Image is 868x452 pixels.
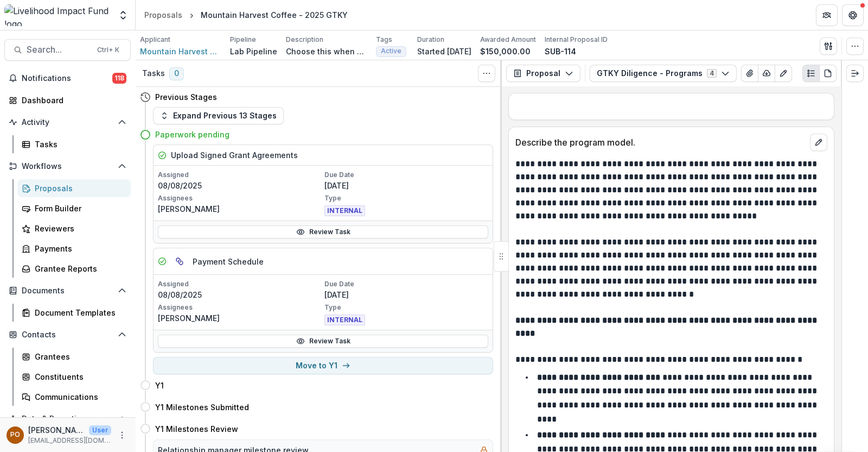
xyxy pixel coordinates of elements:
[158,312,322,324] p: [PERSON_NAME]
[140,46,221,57] a: Mountain Harvest SMC Limited
[590,65,737,82] button: GTKY Diligence - Programs4
[515,136,806,149] p: Describe the program model.
[155,423,238,435] h4: Y1 Milestones Review
[140,35,170,45] p: Applicant
[376,35,392,45] p: Tags
[17,260,131,278] a: Grantee Reports
[158,193,322,203] p: Assignees
[155,401,249,413] h4: Y1 Milestones Submitted
[4,410,131,428] button: Open Data & Reporting
[4,70,131,87] button: Notifications118
[417,35,444,45] p: Duration
[17,199,131,217] a: Form Builder
[35,263,122,274] div: Grantee Reports
[816,4,838,26] button: Partners
[286,46,367,57] p: Choose this when adding a new proposal to the first stage of a pipeline.
[35,371,122,382] div: Constituents
[775,65,792,82] button: Edit as form
[201,9,348,21] div: Mountain Harvest Coffee - 2025 GTKY
[846,65,864,82] button: Expand right
[324,205,365,216] span: INTERNAL
[35,391,122,403] div: Communications
[4,114,131,131] button: Open Activity
[17,179,131,197] a: Proposals
[22,286,113,296] span: Documents
[112,73,126,84] span: 118
[506,65,580,82] button: Proposal
[158,225,488,238] a: Review Task
[140,7,352,23] nav: breadcrumb
[480,46,531,57] p: $150,000.00
[324,180,489,191] p: [DATE]
[17,240,131,258] a: Payments
[158,279,322,289] p: Assigned
[10,431,20,438] div: Peige Omondi
[842,4,864,26] button: Get Help
[155,380,164,391] h4: Y1
[230,46,277,57] p: Lab Pipeline
[158,335,488,348] a: Review Task
[158,170,322,180] p: Assigned
[158,180,322,191] p: 08/08/2025
[171,149,298,161] h5: Upload Signed Grant Agreements
[417,46,471,57] p: Started [DATE]
[324,289,489,300] p: [DATE]
[158,303,322,312] p: Assignees
[35,183,122,194] div: Proposals
[158,289,322,300] p: 08/08/2025
[22,330,113,340] span: Contacts
[22,118,113,127] span: Activity
[819,65,837,82] button: PDF view
[4,4,111,26] img: Livelihood Impact Fund logo
[35,203,122,214] div: Form Builder
[4,158,131,175] button: Open Workflows
[4,326,131,343] button: Open Contacts
[17,348,131,366] a: Grantees
[35,351,122,362] div: Grantees
[324,170,489,180] p: Due Date
[741,65,758,82] button: View Attached Files
[140,7,187,23] a: Proposals
[324,279,489,289] p: Due Date
[230,35,256,45] p: Pipeline
[153,107,284,124] button: Expand Previous 13 Stages
[193,256,264,267] h5: Payment Schedule
[142,69,165,78] h3: Tasks
[116,4,131,26] button: Open entity switcher
[22,74,112,83] span: Notifications
[158,203,322,215] p: [PERSON_NAME]
[153,357,493,374] button: Move to Y1
[28,436,111,445] p: [EMAIL_ADDRESS][DOMAIN_NAME]
[810,134,827,151] button: edit
[155,91,217,103] h4: Previous Stages
[545,35,608,45] p: Internal Proposal ID
[4,282,131,299] button: Open Documents
[17,304,131,322] a: Document Templates
[17,368,131,386] a: Constituents
[171,253,188,270] button: View dependent tasks
[28,424,85,436] p: [PERSON_NAME]
[478,65,495,82] button: Toggle View Cancelled Tasks
[27,45,91,55] span: Search...
[35,223,122,234] div: Reviewers
[155,129,229,140] h4: Paperwork pending
[22,162,113,171] span: Workflows
[35,243,122,254] div: Payments
[169,67,184,80] span: 0
[4,39,131,61] button: Search...
[324,315,365,325] span: INTERNAL
[286,35,323,45] p: Description
[480,35,536,45] p: Awarded Amount
[381,47,401,55] span: Active
[4,91,131,109] a: Dashboard
[95,44,122,56] div: Ctrl + K
[324,303,489,312] p: Type
[35,139,122,150] div: Tasks
[116,429,129,442] button: More
[802,65,820,82] button: Plaintext view
[324,193,489,203] p: Type
[22,415,113,424] span: Data & Reporting
[144,9,182,21] div: Proposals
[89,425,111,435] p: User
